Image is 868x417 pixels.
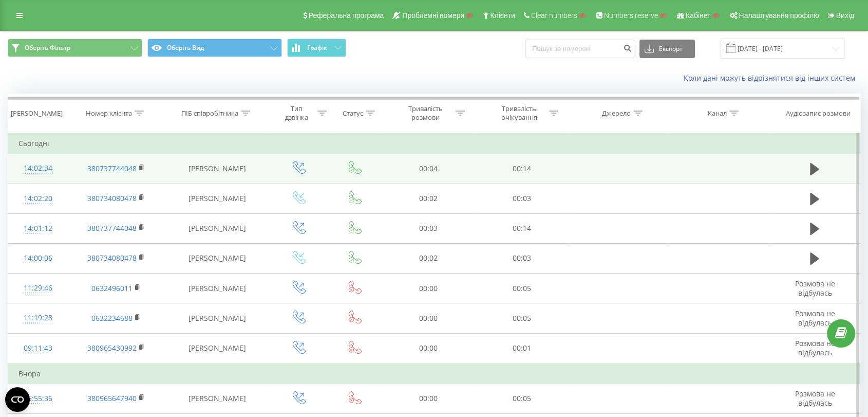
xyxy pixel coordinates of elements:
td: [PERSON_NAME] [165,274,270,303]
a: 380734080478 [87,193,137,203]
div: 15:55:36 [18,389,58,409]
a: 0632234688 [91,313,133,323]
td: [PERSON_NAME] [165,213,270,243]
div: Тривалість очікування [492,104,546,122]
td: 00:00 [382,274,475,303]
td: [PERSON_NAME] [165,303,270,333]
td: [PERSON_NAME] [165,154,270,184]
td: 00:05 [475,303,569,333]
td: 00:02 [382,243,475,273]
td: 00:00 [382,384,475,413]
a: 380737744048 [87,164,137,173]
div: [PERSON_NAME] [11,109,63,118]
td: Сьогодні [8,133,860,154]
td: 00:05 [475,384,569,413]
td: 00:00 [382,303,475,333]
div: Номер клієнта [86,109,132,118]
a: Коли дані можуть відрізнятися вiд інших систем [684,73,860,83]
div: 11:19:28 [18,308,58,328]
span: Вихід [836,11,854,20]
button: Оберіть Фільтр [8,39,142,57]
button: Open CMP widget [5,387,30,412]
td: 00:14 [475,154,569,184]
button: Експорт [639,40,695,58]
input: Пошук за номером [525,40,634,58]
div: 11:29:46 [18,278,58,298]
div: 14:01:12 [18,219,58,239]
span: Numbers reserve [604,11,658,20]
div: Тривалість розмови [398,104,453,122]
span: Проблемні номери [402,11,464,20]
span: Розмова не відбулась [795,389,835,408]
span: Клієнти [490,11,515,20]
div: Джерело [602,109,631,118]
span: Clear numbers [531,11,577,20]
span: Розмова не відбулась [795,279,835,298]
td: 00:05 [475,274,569,303]
div: 14:00:06 [18,248,58,268]
span: Реферальна програма [309,11,384,20]
td: Вчора [8,364,860,384]
a: 380734080478 [87,253,137,263]
a: 380965430992 [87,343,137,353]
div: Канал [708,109,727,118]
td: 00:03 [475,243,569,273]
div: Тип дзвінка [279,104,315,122]
a: 0632496011 [91,283,133,293]
td: 00:02 [382,184,475,213]
div: 09:11:43 [18,338,58,358]
a: 380737744048 [87,223,137,233]
span: Налаштування профілю [739,11,819,20]
a: 380965647940 [87,393,137,403]
div: 14:02:20 [18,189,58,209]
td: [PERSON_NAME] [165,243,270,273]
td: [PERSON_NAME] [165,333,270,364]
div: Статус [343,109,363,118]
td: 00:14 [475,213,569,243]
span: Розмова не відбулась [795,338,835,357]
td: 00:03 [382,213,475,243]
td: [PERSON_NAME] [165,184,270,213]
td: 00:03 [475,184,569,213]
span: Оберіть Фільтр [25,44,70,52]
td: [PERSON_NAME] [165,384,270,413]
div: Аудіозапис розмови [786,109,851,118]
td: 00:00 [382,333,475,364]
div: ПІБ співробітника [181,109,238,118]
button: Графік [287,39,346,57]
td: 00:04 [382,154,475,184]
span: Розмова не відбулась [795,309,835,328]
button: Оберіть Вид [147,39,282,57]
span: Кабінет [686,11,711,20]
span: Графік [307,44,327,51]
div: 14:02:34 [18,158,58,178]
td: 00:01 [475,333,569,364]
